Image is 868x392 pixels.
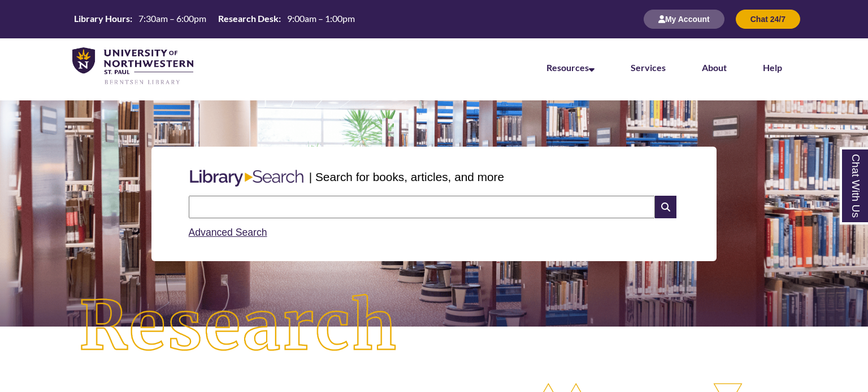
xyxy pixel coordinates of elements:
a: Chat 24/7 [736,14,800,24]
a: Services [631,62,666,73]
a: Hours Today [70,12,359,26]
button: Chat 24/7 [736,10,800,29]
a: My Account [644,14,724,24]
th: Library Hours: [70,12,134,25]
img: Libary Search [184,165,309,191]
p: | Search for books, articles, and more [309,168,504,186]
a: About [702,62,727,73]
table: Hours Today [70,12,359,25]
button: My Account [644,10,724,29]
span: 9:00am – 1:00pm [287,13,355,24]
i: Search [655,196,676,218]
a: Advanced Search [189,227,267,238]
img: UNWSP Library Logo [72,47,193,86]
a: Help [763,62,782,73]
span: 7:30am – 6:00pm [138,13,206,24]
th: Research Desk: [214,12,283,25]
a: Resources [546,62,594,73]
